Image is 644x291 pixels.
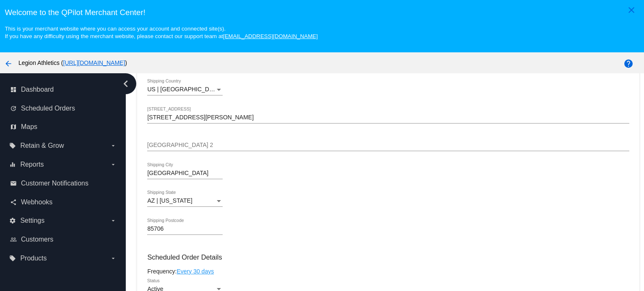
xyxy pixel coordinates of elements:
[18,59,127,66] span: Legion Athletics ( )
[10,196,117,209] a: share Webhooks
[147,198,223,204] mat-select: Shipping State
[63,59,125,66] a: [URL][DOMAIN_NAME]
[110,217,117,224] i: arrow_drop_down
[110,142,117,149] i: arrow_drop_down
[10,120,117,134] a: map Maps
[10,199,17,206] i: share
[147,253,629,261] h3: Scheduled Order Details
[9,161,16,168] i: equalizer
[623,59,634,69] mat-icon: help
[147,86,223,93] mat-select: Shipping Country
[10,177,117,190] a: email Customer Notifications
[147,226,223,232] input: Shipping Postcode
[21,105,75,112] span: Scheduled Orders
[110,255,117,262] i: arrow_drop_down
[3,59,13,69] mat-icon: arrow_back
[147,86,221,93] span: US | [GEOGRAPHIC_DATA]
[9,142,16,149] i: local_offer
[10,124,17,130] i: map
[10,102,117,115] a: update Scheduled Orders
[20,217,44,224] span: Settings
[21,86,54,93] span: Dashboard
[119,77,132,90] i: chevron_left
[10,180,17,187] i: email
[5,26,317,39] small: This is your merchant website where you can access your account and connected site(s). If you hav...
[110,161,117,168] i: arrow_drop_down
[177,268,214,275] a: Every 30 days
[10,86,17,93] i: dashboard
[147,142,629,149] input: Shipping Street 2
[21,236,53,243] span: Customers
[5,8,639,17] h3: Welcome to the QPilot Merchant Center!
[147,197,192,204] span: AZ | [US_STATE]
[10,236,17,243] i: people_outline
[626,5,636,15] mat-icon: close
[10,83,117,96] a: dashboard Dashboard
[147,170,223,177] input: Shipping City
[20,161,44,168] span: Reports
[21,198,52,206] span: Webhooks
[10,105,17,112] i: update
[9,217,16,224] i: settings
[147,114,629,121] input: Shipping Street 1
[21,123,37,131] span: Maps
[147,268,629,275] div: Frequency:
[20,142,64,149] span: Retain & Grow
[223,33,318,39] a: [EMAIL_ADDRESS][DOMAIN_NAME]
[21,180,88,187] span: Customer Notifications
[9,255,16,262] i: local_offer
[10,233,117,246] a: people_outline Customers
[20,255,47,262] span: Products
